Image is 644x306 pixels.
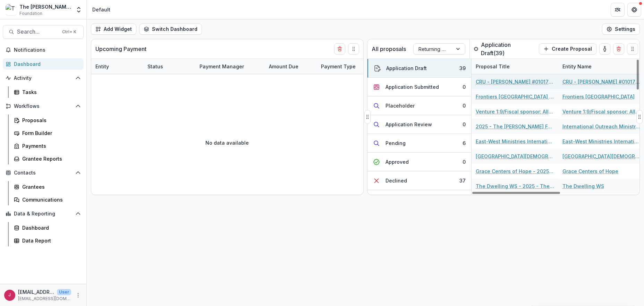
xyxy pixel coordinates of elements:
a: CRU - [PERSON_NAME] #0101750 - 2025 - The [PERSON_NAME] Foundation Grant Proposal Application [476,78,554,85]
button: Switch Dashboard [139,24,202,35]
button: Notifications [3,44,84,56]
div: The [PERSON_NAME] Foundation [19,3,71,10]
a: Data Report [11,235,84,246]
a: Dashboard [11,222,84,233]
div: Proposals [22,117,78,124]
button: Add Widget [91,24,136,35]
p: Application Draft ( 39 ) [481,41,535,57]
span: Data & Reporting [14,211,73,217]
div: Proposal Title [472,63,514,70]
div: Entity [91,63,113,70]
div: Pending [385,139,406,147]
a: Grantees [11,181,84,193]
div: jcline@bolickfoundation.org [9,293,11,297]
div: Declined [385,177,407,184]
div: Ctrl + K [61,28,78,36]
a: Frontiers [GEOGRAPHIC_DATA] - 2025 - The [PERSON_NAME] Foundation Grant Proposal Application [476,93,554,100]
div: Status [143,59,195,74]
span: Workflows [14,103,73,109]
a: Grace Centers of Hope [562,168,618,175]
button: Declined37 [367,171,471,190]
button: toggle-assigned-to-me [599,43,610,54]
div: Entity Name [558,63,596,70]
div: Application Draft [386,65,427,72]
button: Drag [364,110,371,124]
div: Payments [22,142,78,150]
button: Open Contacts [3,167,84,178]
span: Contacts [14,170,73,176]
div: 0 [463,102,466,109]
div: Payment Manager [195,63,248,70]
div: Default [92,6,110,13]
a: Grantee Reports [11,153,84,164]
button: Application Draft39 [367,59,471,78]
p: No data available [206,139,249,146]
a: Form Builder [11,127,84,139]
button: Delete card [334,43,345,54]
div: Amount Due [265,63,303,70]
button: Application Review0 [367,115,471,134]
a: Proposals [11,114,84,126]
a: The Dwelling WS - 2025 - The [PERSON_NAME] Foundation Grant Proposal Application [476,182,554,190]
div: Data Report [22,237,78,244]
a: International Outreach Ministries IOM [562,123,641,130]
div: 0 [463,121,466,128]
a: [GEOGRAPHIC_DATA][DEMOGRAPHIC_DATA] [562,153,641,160]
div: Payment Type [317,63,360,70]
div: Approved [385,158,409,165]
a: Tasks [11,86,84,98]
button: Placeholder0 [367,96,471,115]
p: [EMAIL_ADDRESS][DOMAIN_NAME] [18,296,71,302]
div: Payment Manager [195,59,265,74]
span: Activity [14,75,73,81]
div: Application Review [385,121,432,128]
div: 39 [459,65,466,72]
a: Venture 1:9/Fiscal sponsor: Allegro Organizational Solutions [562,108,641,115]
div: Tasks [22,88,78,96]
button: Application Submitted0 [367,78,471,96]
div: Form Builder [22,129,78,137]
button: Pending6 [367,134,471,153]
a: 2025 - The [PERSON_NAME] Foundation Grant Proposal Application [476,123,554,130]
p: All proposals [372,45,406,53]
p: Upcoming Payment [95,45,146,53]
button: Open Workflows [3,101,84,112]
button: Get Help [627,3,641,17]
div: Proposal Title [472,59,558,74]
a: East-West Ministries International - 2025 - The [PERSON_NAME] Foundation Grant Proposal Application [476,138,554,145]
p: User [57,289,71,295]
button: Partners [611,3,625,17]
a: Communications [11,194,84,205]
div: Grantee Reports [22,155,78,162]
div: Communications [22,196,78,203]
button: More [74,291,82,299]
span: Search... [17,28,58,35]
a: East-West Ministries International [562,138,641,145]
button: Open entity switcher [74,3,84,17]
div: Payment Type [317,59,369,74]
button: Settings [602,24,640,35]
img: The Bolick Foundation [6,4,17,15]
a: [GEOGRAPHIC_DATA][DEMOGRAPHIC_DATA] - 2025 - The [PERSON_NAME] Foundation Grant Proposal Application [476,153,554,160]
div: Application Submitted [385,83,439,91]
div: 6 [463,139,466,147]
a: The Dwelling WS [562,182,604,190]
button: Drag [348,43,359,54]
button: Drag [627,43,638,54]
a: CRU - [PERSON_NAME] #0101750 [562,78,641,85]
div: Status [143,63,167,70]
div: Amount Due [265,59,317,74]
div: Grantees [22,183,78,190]
div: 0 [463,158,466,165]
div: Placeholder [385,102,415,109]
button: Approved0 [367,153,471,171]
a: Dashboard [3,58,84,70]
div: Entity [91,59,143,74]
div: 37 [459,177,466,184]
div: 0 [463,83,466,91]
button: Open Data & Reporting [3,208,84,219]
span: Foundation [19,10,42,17]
